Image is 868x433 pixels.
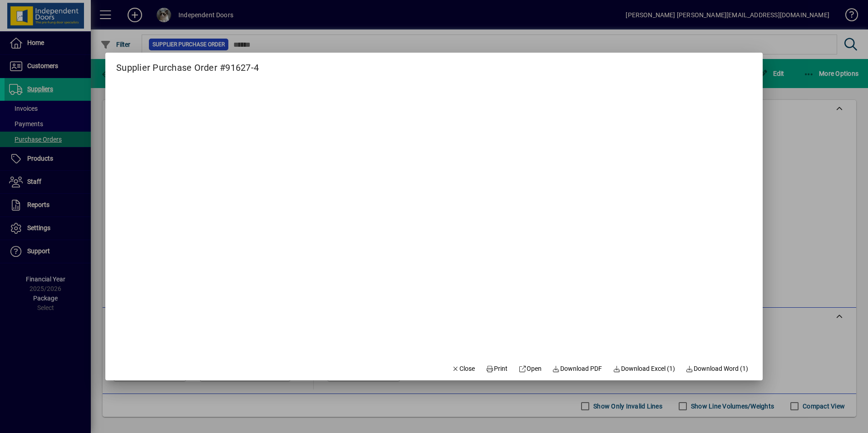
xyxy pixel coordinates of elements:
span: Close [452,364,475,374]
button: Download Word (1) [682,360,752,377]
button: Download Excel (1) [609,360,679,377]
span: Open [518,364,542,374]
span: Print [486,364,508,374]
span: Download Word (1) [686,364,749,374]
button: Print [482,360,511,377]
a: Open [515,360,545,377]
button: Close [448,360,479,377]
h2: Supplier Purchase Order #91627-4 [105,53,270,75]
span: Download PDF [552,364,602,374]
span: Download Excel (1) [613,364,675,374]
a: Download PDF [549,360,606,377]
